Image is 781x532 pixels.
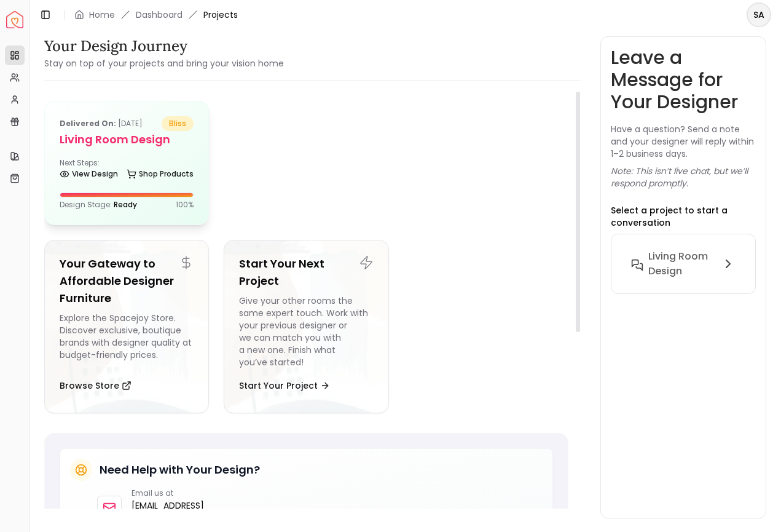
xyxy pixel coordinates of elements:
h5: Need Help with Your Design? [100,461,260,478]
b: Delivered on: [60,118,116,129]
a: Spacejoy [6,11,23,28]
button: SA [747,2,771,27]
div: Next Steps: [60,158,194,183]
a: Dashboard [136,9,182,21]
button: Start Your Project [239,373,330,398]
h5: Start Your Next Project [239,255,373,290]
div: Give your other rooms the same expert touch. Work with your previous designer or we can match you... [239,295,373,368]
a: Shop Products [127,165,194,183]
p: Email us at [131,488,204,498]
span: Projects [203,9,238,21]
nav: breadcrumb [74,9,238,21]
p: 100 % [176,200,194,210]
span: bliss [162,116,194,131]
a: Start Your Next ProjectGive your other rooms the same expert touch. Work with your previous desig... [224,240,388,413]
a: View Design [60,165,118,183]
button: Browse Store [60,373,131,398]
h3: Leave a Message for Your Designer [611,47,756,113]
a: [EMAIL_ADDRESS][DOMAIN_NAME] [131,498,204,528]
h5: Living Room design [60,131,194,148]
a: Home [89,9,115,21]
div: Explore the Spacejoy Store. Discover exclusive, boutique brands with designer quality at budget-f... [60,312,194,368]
h5: Your Gateway to Affordable Designer Furniture [60,255,194,307]
a: Your Gateway to Affordable Designer FurnitureExplore the Spacejoy Store. Discover exclusive, bout... [44,240,209,413]
h6: Living Room design [648,249,716,279]
p: Have a question? Send a note and your designer will reply within 1–2 business days. [611,123,756,160]
p: Select a project to start a conversation [611,204,756,229]
h3: Your Design Journey [44,36,284,56]
p: Note: This isn’t live chat, but we’ll respond promptly. [611,165,756,189]
p: Design Stage: [60,200,137,210]
button: Living Room design [621,244,745,284]
small: Stay on top of your projects and bring your vision home [44,57,284,69]
span: SA [748,4,770,26]
img: Spacejoy Logo [6,11,23,28]
span: Ready [114,199,137,210]
p: [DATE] [60,116,143,131]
